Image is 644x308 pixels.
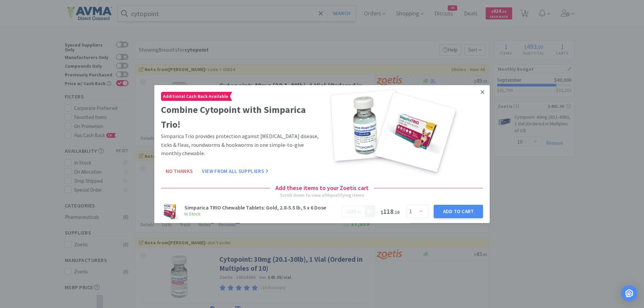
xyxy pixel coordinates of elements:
[161,102,319,132] h2: Combine Cytopoint with Simparica Trio!
[393,209,399,215] span: . 10
[161,92,230,100] span: Additional Cash Back Available
[184,205,338,210] h3: Simparica TRIO Chewable Tablets: Gold, 2.8-5.5 lb, 5 x 6 Dose
[161,164,197,178] button: No Thanks
[358,209,361,214] span: 90
[161,202,179,220] img: 153786e2b72e4582b937c322a9cf453e.png
[381,207,399,215] span: 118
[346,209,348,214] span: $
[270,183,374,193] h4: Add these items to your Zoetis cart
[161,132,319,158] p: Simparica Trio provides protection against [MEDICAL_DATA] disease, ticks & fleas, roundworms & ho...
[161,223,179,241] img: 38df40982a3c4d2f8ae19836f759c710.png
[621,285,637,301] div: Open Intercom Messenger
[381,209,383,215] span: $
[184,210,338,218] h6: In Stock
[346,208,361,214] span: .
[434,204,483,218] button: Add to Cart
[348,208,356,214] span: 220
[280,191,364,199] div: Scroll down to view all 6 qualifying items
[197,164,273,178] button: View From All Suppliers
